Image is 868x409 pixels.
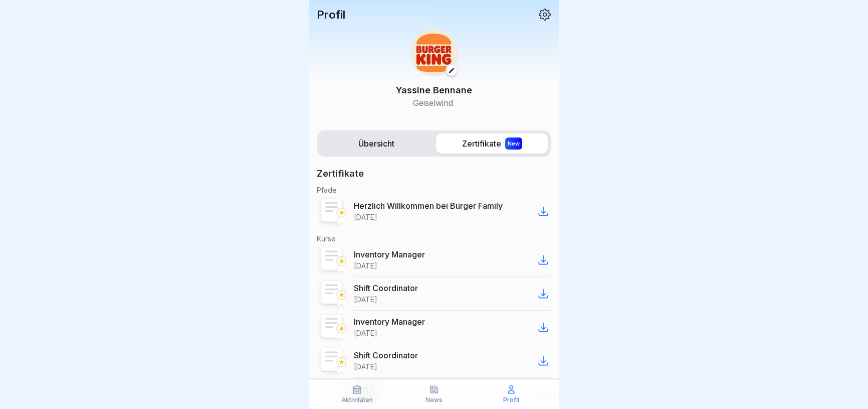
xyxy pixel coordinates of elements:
[396,83,472,97] p: Yassine Bennane
[320,133,432,154] label: Übersicht
[317,186,551,195] p: Pfade
[354,317,425,327] p: Inventory Manager
[396,97,472,109] p: Geiselwind
[354,295,377,304] p: [DATE]
[503,396,519,403] p: Profil
[341,396,373,403] p: Aktivitäten
[354,249,425,259] p: Inventory Manager
[505,138,522,150] div: New
[354,362,377,371] p: [DATE]
[354,261,377,270] p: [DATE]
[317,168,364,180] p: Zertifikate
[410,29,458,76] img: w2f18lwxr3adf3talrpwf6id.png
[317,8,345,21] p: Profil
[354,329,377,338] p: [DATE]
[436,133,548,154] label: Zertifikate
[317,234,551,243] p: Kurse
[354,213,377,222] p: [DATE]
[425,396,443,403] p: News
[354,350,418,360] p: Shift Coordinator
[354,201,503,211] p: Herzlich Willkommen bei Burger Family
[354,283,418,293] p: Shift Coordinator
